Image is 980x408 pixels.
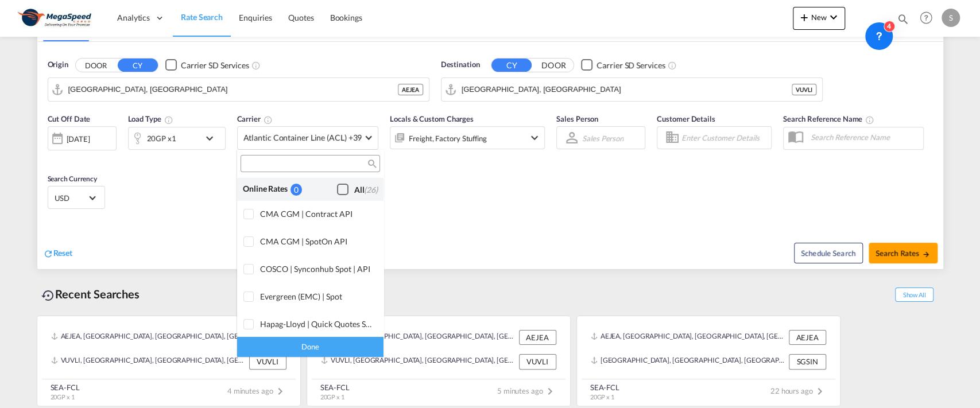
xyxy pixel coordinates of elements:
div: Hapag-Lloyd | Quick Quotes Spot [260,319,374,329]
div: All [354,184,378,196]
div: CMA CGM | Contract API [260,209,374,219]
div: Online Rates [243,183,290,195]
md-checkbox: Checkbox No Ink [337,183,378,195]
div: COSCO | Synconhub Spot | API [260,264,374,274]
div: 0 [290,184,302,196]
div: CMA CGM | SpotOn API [260,236,374,246]
md-icon: icon-magnify [367,160,375,168]
div: Evergreen (EMC) | Spot [260,292,374,301]
span: (26) [364,185,378,195]
div: Done [237,336,384,356]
